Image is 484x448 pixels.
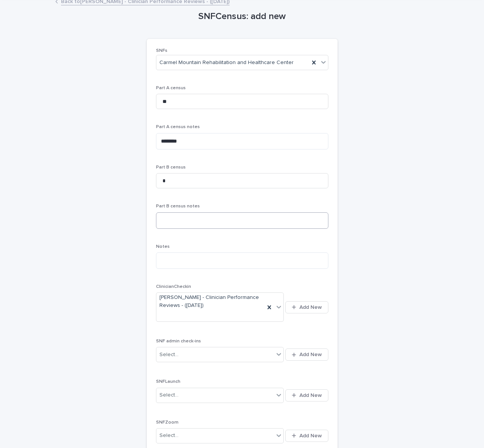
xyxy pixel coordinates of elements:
span: Carmel Mountain Rehabilitation and Healthcare Center [159,59,294,67]
span: SNFs [156,48,167,53]
button: Add New [285,430,328,442]
span: SNFZoom [156,420,178,425]
span: Notes [156,244,170,249]
h1: SNFCensus: add new [147,11,338,22]
button: Add New [285,348,328,361]
span: Part A census notes [156,125,200,129]
button: Add New [285,301,328,313]
span: Add New [299,305,322,310]
span: Part B census [156,165,186,170]
span: [PERSON_NAME] - Clinician Performance Reviews - ([DATE]) [159,294,262,310]
span: SNF admin check-ins [156,339,201,344]
button: Add New [285,389,328,401]
div: Select... [159,351,178,359]
span: Add New [299,433,322,438]
span: Add New [299,393,322,398]
span: Part B census notes [156,204,200,209]
span: SNFLaunch [156,379,180,384]
span: Part A census [156,86,186,90]
div: Select... [159,432,178,440]
span: ClinicianCheckin [156,284,191,289]
div: Select... [159,391,178,399]
span: Add New [299,352,322,357]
